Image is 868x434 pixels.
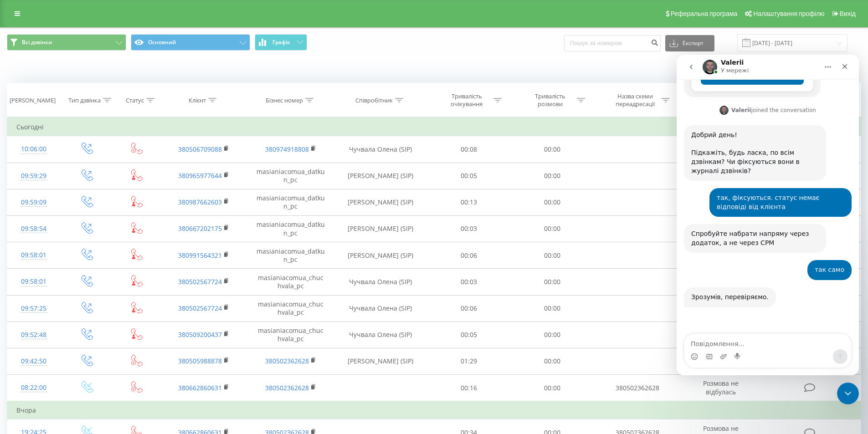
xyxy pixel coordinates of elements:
a: 380667202175 [178,224,222,233]
div: Тип дзвінка [68,97,101,104]
a: 380502567724 [178,277,222,286]
td: 00:00 [511,215,594,242]
td: [PERSON_NAME] (SIP) [334,163,427,189]
td: 00:05 [427,163,511,189]
td: 00:03 [427,215,511,242]
div: Valerii каже… [7,169,175,205]
button: Start recording [58,298,65,306]
span: Налаштування профілю [753,10,824,17]
td: 00:06 [427,295,511,322]
div: Назва схеми переадресації [611,92,659,108]
div: Valerii каже… [7,50,175,71]
td: Сьогодні [7,118,861,136]
td: Чучвала Олена (SIP) [334,295,427,322]
div: Олег каже… [7,205,175,233]
td: masianiacomua_datkun_pc [247,189,334,215]
button: Основний [131,34,250,51]
div: Зрозумів, перевіряємо. [7,233,99,253]
span: Вихід [840,10,856,17]
a: 380502567724 [178,304,222,312]
div: [PERSON_NAME] [10,97,56,104]
td: 00:00 [511,189,594,215]
div: Бізнес номер [266,97,303,104]
td: masianiacomua_chuchvala_pc [247,322,334,348]
td: Чучвала Олена (SIP) [334,136,427,163]
img: Profile image for Valerii [43,51,52,60]
div: Співробітник [355,97,393,104]
td: 00:13 [427,189,511,215]
div: 10:06:00 [16,140,51,158]
div: так, фіксуються. статус немає відповіді від клієнта [40,139,168,157]
td: masianiacomua_chuchvala_pc [247,295,334,322]
div: 09:52:48 [16,326,51,344]
div: 09:58:01 [16,273,51,291]
textarea: Повідомлення... [8,279,175,295]
div: 09:58:01 [16,246,51,264]
div: 09:58:54 [16,220,51,238]
b: Valerii [55,52,74,59]
div: Valerii каже… [7,71,175,133]
div: Добрий день!Підкажіть, будь ласка, по всім дзвінкам? Чи фіксуються вони в журналі дзвінків? [7,71,149,126]
iframe: Intercom live chat [677,55,859,375]
td: [PERSON_NAME] (SIP) [334,215,427,242]
td: masianiacomua_chuchvala_pc [247,269,334,295]
a: 380987662603 [178,198,222,206]
div: так, фіксуються. статус немає відповіді від клієнта [33,133,175,162]
button: Експорт [665,35,714,51]
a: 380502362628 [265,383,309,392]
td: [PERSON_NAME] (SIP) [334,189,427,215]
span: Реферальна програма [671,10,738,17]
div: Клієнт [189,97,206,104]
a: 380505988878 [178,357,222,365]
td: 00:08 [427,136,511,163]
input: Пошук за номером [564,35,661,51]
button: Завантажити вкладений файл [43,298,51,306]
button: Графік [255,34,307,51]
a: 380974918808 [265,145,309,153]
td: 00:05 [427,322,511,348]
td: 00:00 [511,375,594,402]
td: masianiacomua_datkun_pc [247,242,334,269]
td: 00:16 [427,375,511,402]
div: Зрозумів, перевіряємо. [15,238,92,247]
td: 00:00 [511,136,594,163]
div: Олег каже… [7,133,175,169]
td: Чучвала Олена (SIP) [334,269,427,295]
div: Статус [126,97,144,104]
span: Всі дзвінки [22,39,52,46]
td: 380502362628 [594,375,680,402]
td: Чучвала Олена (SIP) [334,322,427,348]
span: Розмова не відбулась [703,379,739,396]
a: 380506709088 [178,145,222,153]
button: вибір GIF-файлів [29,298,36,306]
div: так само [138,211,168,220]
div: Тривалість розмови [526,92,575,108]
div: Добрий день! Підкажіть, будь ласка, по всім дзвінкам? Чи фіксуються вони в журналі дзвінків? [15,76,142,121]
div: 09:59:09 [16,194,51,211]
button: Всі дзвінки [7,34,126,51]
td: masianiacomua_datkun_pc [247,215,334,242]
td: 00:00 [511,163,594,189]
a: 380991564321 [178,251,222,260]
div: Тривалість очікування [442,92,491,108]
a: 380965977644 [178,171,222,180]
td: [PERSON_NAME] (SIP) [334,242,427,269]
button: Вибір емодзі [14,298,21,306]
td: 00:00 [511,269,594,295]
div: так само [131,205,175,225]
td: 00:00 [511,295,594,322]
td: 00:00 [511,242,594,269]
iframe: Intercom live chat [837,383,859,404]
a: 380662860631 [178,383,222,392]
a: 380502362628 [265,357,309,365]
td: 00:06 [427,242,511,269]
td: Вчора [7,401,861,419]
div: 09:42:50 [16,352,51,370]
div: Valerii каже… [7,233,175,254]
td: 00:00 [511,348,594,374]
